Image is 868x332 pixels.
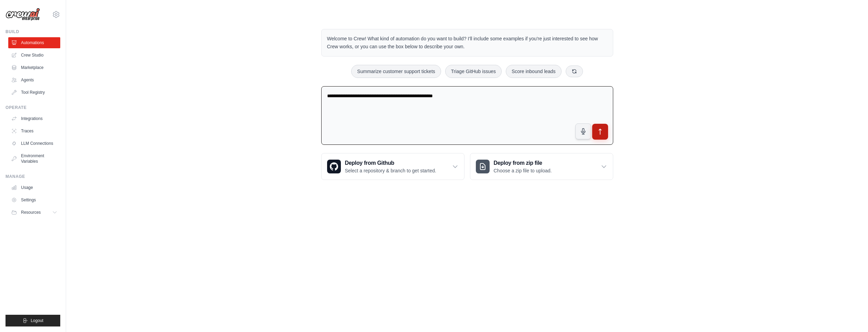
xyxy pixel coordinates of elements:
iframe: Chat Widget [834,299,868,332]
span: Resources [21,210,41,215]
a: Agents [8,74,60,85]
button: Resources [8,207,60,218]
span: Logout [31,318,43,323]
a: Crew Studio [8,50,60,61]
a: Environment Variables [8,150,60,167]
a: Usage [8,182,60,193]
a: Integrations [8,113,60,124]
a: Traces [8,125,60,137]
button: Summarize customer support tickets [351,65,441,78]
p: Welcome to Crew! What kind of automation do you want to build? I'll include some examples if you'... [327,35,607,51]
a: Marketplace [8,62,60,73]
img: Logo [6,8,40,21]
button: Score inbound leads [506,65,562,78]
div: Operate [6,105,60,110]
a: Automations [8,37,60,48]
p: Select a repository & branch to get started. [345,167,436,174]
a: Settings [8,194,60,205]
h3: Deploy from Github [345,159,436,167]
a: LLM Connections [8,138,60,149]
button: Triage GitHub issues [445,65,502,78]
p: Choose a zip file to upload. [494,167,552,174]
button: Logout [6,315,60,326]
a: Tool Registry [8,87,60,98]
div: Build [6,29,60,34]
h3: Deploy from zip file [494,159,552,167]
div: Manage [6,174,60,179]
